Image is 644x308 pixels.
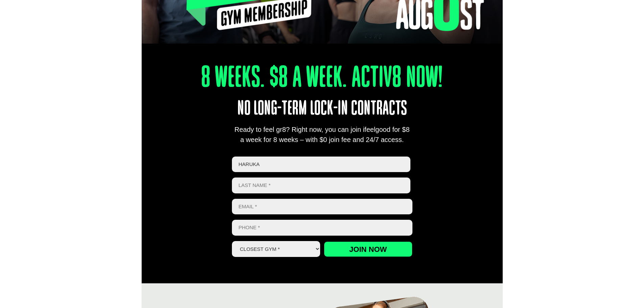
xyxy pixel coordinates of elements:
input: First name * [232,157,411,172]
div: Ready to feel gr8? Right now, you can join ifeelgood for $8 a week for 8 weeks – with $0 join fee... [232,124,412,145]
input: Join now [324,241,412,257]
input: Last name * [232,177,411,193]
input: Phone * [232,220,412,236]
p: No long-term lock-in contracts [160,94,484,124]
input: Email * [232,199,412,215]
h1: 8 Weeks. $8 A Week. Activ8 Now! [177,64,466,94]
